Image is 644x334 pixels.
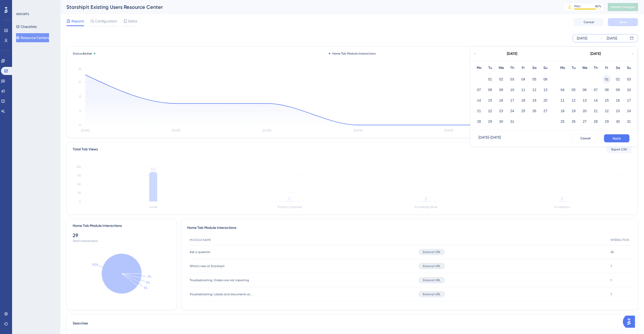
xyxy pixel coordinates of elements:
span: Cancel [584,20,594,24]
text: 90% [92,263,98,267]
button: 12 [569,96,578,105]
button: 16 [614,96,622,105]
button: 15 [602,96,611,105]
div: Fr [601,65,612,71]
button: 07 [591,86,600,94]
button: 28 [475,117,483,126]
button: 02 [497,75,505,83]
div: [DATE] - [DATE] [478,134,501,142]
tspan: [DATE] [81,129,90,132]
span: Cancel [580,136,591,140]
button: 29 [602,117,611,126]
button: 23 [497,107,505,115]
div: We [496,65,507,71]
button: 16 [497,96,505,105]
button: 06 [580,86,589,94]
button: 03 [508,75,516,83]
button: 21 [475,107,483,115]
button: 19 [530,96,539,105]
button: 17 [625,96,633,105]
tspan: Knowledge Base [414,205,437,209]
button: Export CSV [607,145,632,153]
tspan: 60 [77,182,81,186]
button: Resource Centers [16,33,49,42]
tspan: Home [149,205,157,209]
span: External URL [423,264,440,268]
span: What's new at Starshipit [190,264,225,268]
span: 1 [611,278,612,282]
span: External URL [423,292,440,296]
button: 20 [580,107,589,115]
span: Home Tab Module Interactions [187,225,236,231]
tspan: 90 [77,174,81,177]
button: 08 [486,86,494,94]
button: 06 [541,75,550,83]
div: [DATE] [577,35,587,41]
button: 04 [558,86,567,94]
tspan: 0 [79,123,81,127]
tspan: 4 [79,109,81,112]
div: We [579,65,590,71]
div: Starshipit Existing Users Resource Center [66,4,551,11]
button: 10 [625,86,633,94]
div: Fr [518,65,529,71]
span: 26 [611,250,614,254]
tspan: [DATE] [172,129,180,132]
button: 29 [486,117,494,126]
div: Home Tab Module Interactions [329,52,376,56]
div: [DATE] [590,51,601,57]
span: External URL [423,250,440,254]
button: 15 [486,96,494,105]
text: 3% [147,275,151,278]
span: Troubleshooting: Labels and documents are not printing [190,292,253,296]
button: 23 [614,107,622,115]
button: 12 [530,86,539,94]
button: 09 [497,86,505,94]
div: 80 % [595,4,601,8]
tspan: 30 [77,191,81,195]
tspan: 0 [79,200,81,203]
button: 25 [558,117,567,126]
tspan: 8 [79,95,81,98]
button: Save [608,18,638,26]
button: 05 [530,75,539,83]
span: Reports [71,18,84,24]
tspan: [DATE] [445,129,453,132]
tspan: [DATE] [263,129,271,132]
tspan: AI Assistant [554,205,570,209]
button: 27 [541,107,550,115]
div: Su [540,65,551,71]
button: 11 [519,86,528,94]
tspan: [DATE] [354,129,362,132]
span: Status: [73,52,92,56]
tspan: 12 [78,80,81,84]
button: 07 [475,86,483,94]
button: Apply [604,134,629,142]
span: External URL [423,278,440,282]
button: 05 [569,86,578,94]
button: 13 [580,96,589,105]
button: 20 [541,96,550,105]
button: 26 [569,117,578,126]
div: Total Tab Views [73,146,98,152]
button: 04 [519,75,528,83]
text: 3% [143,286,147,290]
button: Cancel [574,18,604,26]
button: 08 [602,86,611,94]
span: Troubleshooting: Orders are not importing [190,278,249,282]
span: Export CSV [611,147,627,151]
span: Searches [73,320,88,329]
span: Publish Changes [611,5,635,9]
tspan: 120 [76,165,81,169]
button: 03 [625,75,633,83]
button: 26 [530,107,539,115]
button: 10 [508,86,516,94]
div: Th [507,65,518,71]
span: Configuration [95,18,117,24]
div: [DATE] [607,35,617,41]
span: INTERACTION [611,238,629,242]
tspan: 102 [150,167,156,172]
div: [DATE] [507,51,517,57]
button: 24 [508,107,516,115]
span: 1 [611,292,612,296]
